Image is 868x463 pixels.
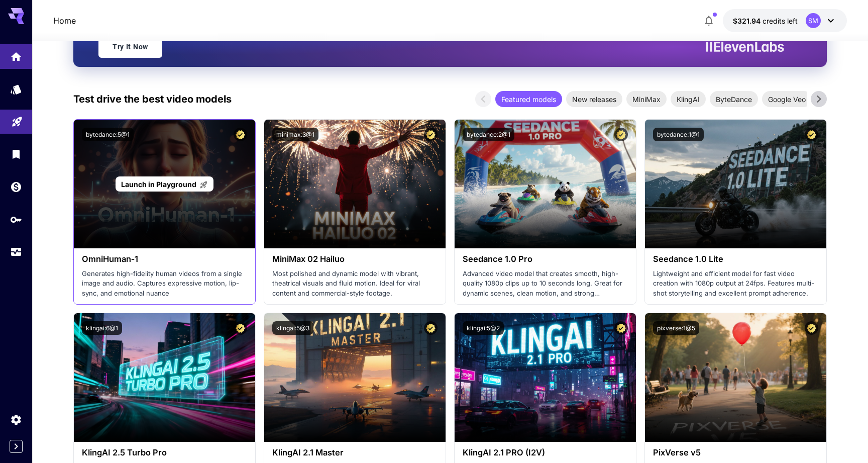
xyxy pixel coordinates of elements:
[463,269,628,299] p: Advanced video model that creates smooth, high-quality 1080p clips up to 10 seconds long. Great f...
[463,254,628,264] h3: Seedance 1.0 Pro
[264,120,446,248] img: alt
[272,128,318,141] button: minimax:3@1
[98,36,162,58] a: Try It Now
[10,413,22,426] div: Settings
[614,321,628,335] button: Certified Model – Vetted for best performance and includes a commercial license.
[653,254,818,264] h3: Seedance 1.0 Lite
[455,120,636,248] img: alt
[10,148,22,160] div: Library
[10,440,23,453] button: Expand sidebar
[121,180,196,189] span: Launch in Playground
[82,448,247,457] h3: KlingAI 2.5 Turbo Pro
[645,313,826,442] img: alt
[671,91,706,107] div: KlingAI
[82,321,122,335] button: klingai:6@1
[10,177,22,190] div: Wallet
[626,94,667,105] span: MiniMax
[626,91,667,107] div: MiniMax
[10,213,22,226] div: API Keys
[463,448,628,457] h3: KlingAI 2.1 PRO (I2V)
[645,120,826,248] img: alt
[455,313,636,442] img: alt
[53,15,76,27] nav: breadcrumb
[463,128,514,141] button: bytedance:2@1
[495,94,562,105] span: Featured models
[11,112,23,125] div: Playground
[806,13,821,28] div: SM
[272,321,313,335] button: klingai:5@3
[424,128,438,141] button: Certified Model – Vetted for best performance and includes a commercial license.
[463,321,504,335] button: klingai:5@2
[10,47,22,60] div: Home
[495,91,562,107] div: Featured models
[234,321,247,335] button: Certified Model – Vetted for best performance and includes a commercial license.
[653,448,818,457] h3: PixVerse v5
[566,94,622,105] span: New releases
[671,94,706,105] span: KlingAI
[723,9,847,32] button: $321.94SM
[710,94,758,105] span: ByteDance
[763,17,798,25] span: credits left
[762,94,812,105] span: Google Veo
[116,176,213,192] a: Launch in Playground
[653,321,699,335] button: pixverse:1@5
[73,91,232,107] p: Test drive the best video models
[82,269,247,299] p: Generates high-fidelity human videos from a single image and audio. Captures expressive motion, l...
[424,321,438,335] button: Certified Model – Vetted for best performance and includes a commercial license.
[272,254,438,264] h3: MiniMax 02 Hailuo
[653,128,704,141] button: bytedance:1@1
[234,128,247,141] button: Certified Model – Vetted for best performance and includes a commercial license.
[74,313,255,442] img: alt
[10,83,22,96] div: Models
[10,242,22,255] div: Usage
[264,313,446,442] img: alt
[272,269,438,299] p: Most polished and dynamic model with vibrant, theatrical visuals and fluid motion. Ideal for vira...
[710,91,758,107] div: ByteDance
[53,15,76,27] a: Home
[566,91,622,107] div: New releases
[733,16,798,26] div: $321.94
[805,128,818,141] button: Certified Model – Vetted for best performance and includes a commercial license.
[82,254,247,264] h3: OmniHuman‑1
[653,269,818,299] p: Lightweight and efficient model for fast video creation with 1080p output at 24fps. Features mult...
[82,128,134,141] button: bytedance:5@1
[272,448,438,457] h3: KlingAI 2.1 Master
[614,128,628,141] button: Certified Model – Vetted for best performance and includes a commercial license.
[805,321,818,335] button: Certified Model – Vetted for best performance and includes a commercial license.
[733,17,763,25] span: $321.94
[762,91,812,107] div: Google Veo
